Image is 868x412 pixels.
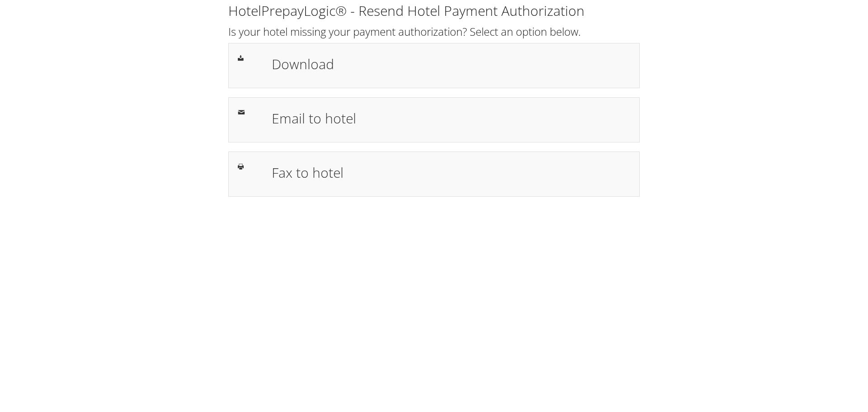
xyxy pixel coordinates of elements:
[272,54,630,74] h1: Download
[228,97,640,142] a: Email to hotel
[228,1,640,20] h1: HotelPrepayLogic® - Resend Hotel Payment Authorization
[272,108,630,128] h1: Email to hotel
[228,24,640,39] h2: Is your hotel missing your payment authorization? Select an option below.
[272,162,630,183] h1: Fax to hotel
[228,43,640,88] a: Download
[228,152,640,197] a: Fax to hotel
